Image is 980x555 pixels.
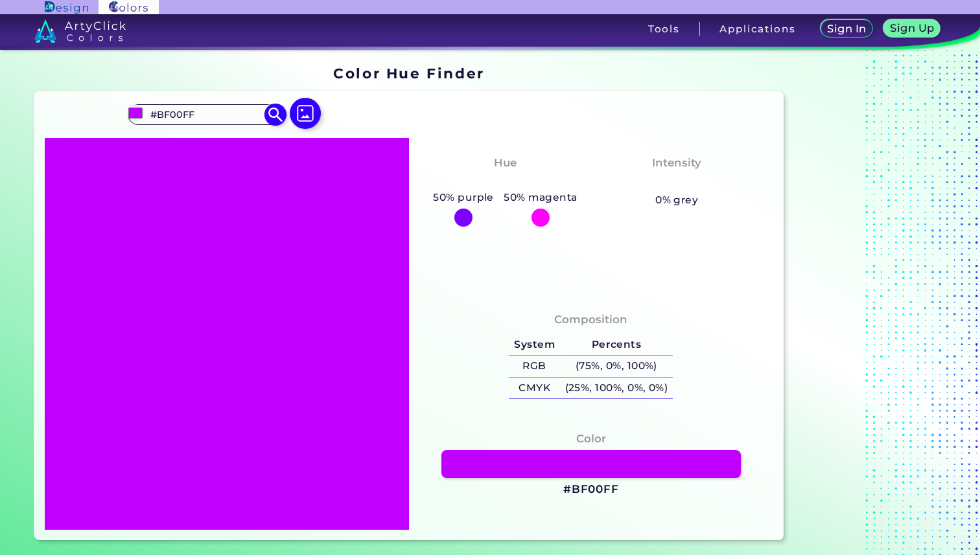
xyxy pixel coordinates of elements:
[648,24,680,34] h3: Tools
[576,429,606,448] h4: Color
[560,378,673,399] h5: (25%, 100%, 0%, 0%)
[509,378,559,399] h5: CMYK
[560,356,673,377] h5: (75%, 0%, 100%)
[560,334,673,356] h5: Percents
[34,19,126,43] img: logo_artyclick_colors_white.svg
[509,334,559,356] h5: System
[333,63,484,83] h1: Color Hue Finder
[887,21,938,37] a: Sign Up
[264,103,287,126] img: icon search
[428,189,499,206] h5: 50% purple
[509,356,559,377] h5: RGB
[450,174,560,190] h3: Purple-Magenta
[823,21,870,37] a: Sign In
[892,23,932,33] h5: Sign Up
[499,189,583,206] h5: 50% magenta
[652,153,701,172] h4: Intensity
[146,106,266,123] input: type color..
[563,482,619,497] h3: #BF00FF
[290,98,321,129] img: icon picture
[494,153,517,172] h4: Hue
[554,310,627,329] h4: Composition
[719,24,795,34] h3: Applications
[45,1,88,14] img: ArtyClick Design logo
[649,174,705,190] h3: Vibrant
[829,24,864,34] h5: Sign In
[655,192,698,209] h5: 0% grey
